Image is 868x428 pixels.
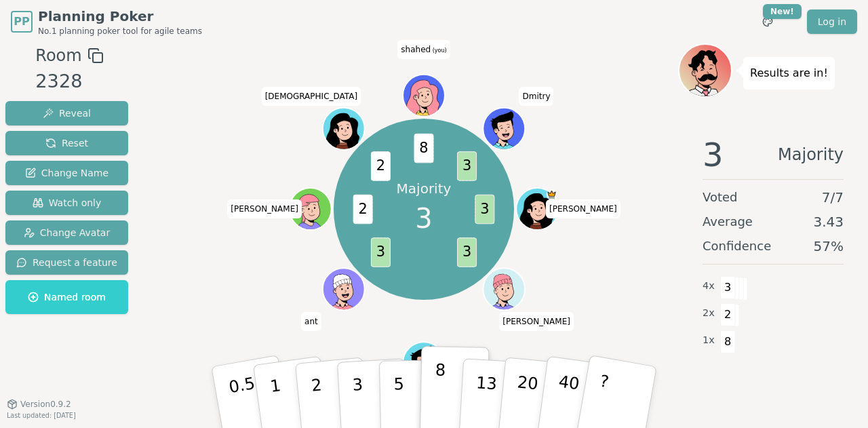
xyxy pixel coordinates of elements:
span: Click to change your name [519,87,554,106]
span: Watch only [33,196,102,210]
button: Click to change your avatar [404,76,443,115]
span: Click to change your name [301,312,321,331]
button: New! [755,9,780,34]
span: 3 [371,237,391,267]
a: Log in [807,9,857,34]
span: Change Name [25,166,108,180]
span: 7 / 7 [822,188,844,207]
button: Reset [5,131,128,155]
span: PP [14,14,29,30]
span: Average [703,212,753,231]
span: Confidence [703,237,771,256]
span: Room [35,43,81,68]
a: PPPlanning PokerNo.1 planning poker tool for agile teams [11,7,202,37]
span: Voted [703,188,738,207]
span: 2 [353,195,373,225]
span: Planning Poker [38,7,202,26]
div: New! [763,4,802,19]
span: Click to change your name [227,199,302,218]
span: 8 [414,134,433,163]
span: Click to change your name [546,199,620,218]
span: 3 [720,276,736,299]
span: Majority [778,138,844,171]
span: 1 x [703,333,715,348]
button: Request a feature [5,250,128,275]
span: Click to change your name [262,87,361,106]
button: Reveal [5,101,128,125]
span: 3 [415,198,432,239]
span: Last updated: [DATE] [7,412,76,419]
span: 2 [720,303,736,326]
span: 3.43 [813,212,844,231]
span: Version 0.9.2 [20,399,71,410]
span: 2 x [703,306,715,321]
span: 3 [703,138,724,171]
div: 2328 [35,68,103,96]
span: Change Avatar [24,226,111,239]
span: Albert is the host [547,189,557,199]
span: Request a feature [16,256,117,269]
span: 4 x [703,279,715,294]
button: Version0.9.2 [7,399,71,410]
p: Results are in! [750,64,828,83]
span: Click to change your name [397,40,450,59]
span: No.1 planning poker tool for agile teams [38,26,202,37]
button: Watch only [5,191,128,215]
button: Change Avatar [5,220,128,245]
button: Change Name [5,161,128,185]
span: (you) [431,47,447,54]
span: 2 [371,151,391,181]
span: Reveal [43,106,91,120]
button: Named room [5,280,128,314]
span: 8 [720,330,736,353]
span: Reset [45,136,88,150]
span: 3 [457,151,477,181]
span: Named room [28,290,106,304]
span: Click to change your name [499,312,574,331]
span: 3 [475,195,494,225]
span: 57 % [814,237,844,256]
span: 3 [457,237,477,267]
p: Majority [397,179,452,198]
